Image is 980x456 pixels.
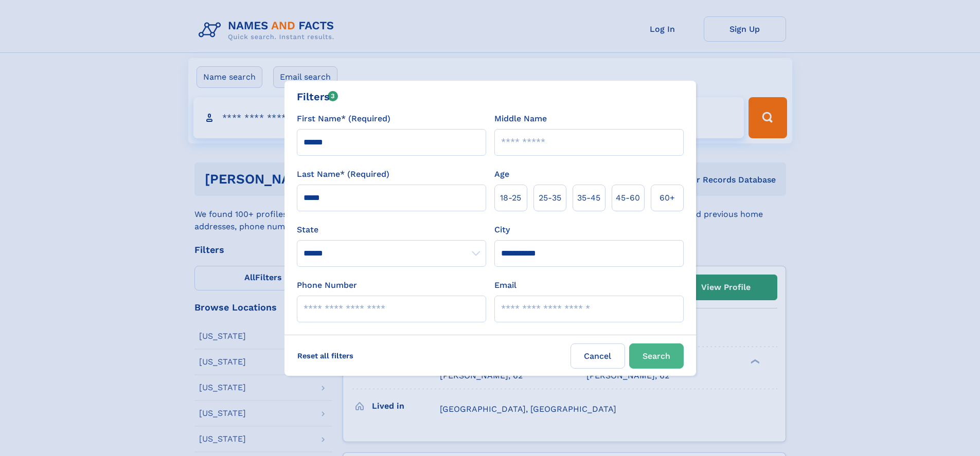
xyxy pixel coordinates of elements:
span: 60+ [660,192,675,204]
button: Search [629,343,684,369]
span: 45‑60 [616,192,640,204]
div: Filters [297,89,338,104]
span: 35‑45 [577,192,600,204]
label: Reset all filters [291,343,360,368]
label: Last Name* (Required) [297,168,389,180]
label: First Name* (Required) [297,113,390,125]
span: 25‑35 [539,192,561,204]
label: Email [494,279,516,291]
label: Phone Number [297,279,357,291]
span: 18‑25 [500,192,521,204]
label: City [494,224,510,236]
label: Middle Name [494,113,547,125]
label: Age [494,168,509,180]
label: Cancel [571,343,625,369]
label: State [297,224,486,236]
